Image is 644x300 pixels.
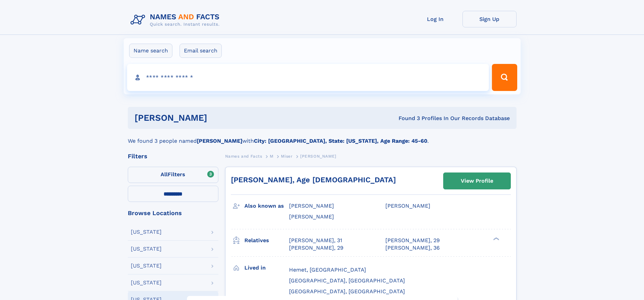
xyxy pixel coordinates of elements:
[461,173,493,189] div: View Profile
[289,237,342,244] a: [PERSON_NAME], 31
[462,11,517,27] a: Sign Up
[385,203,430,209] span: [PERSON_NAME]
[244,262,289,274] h3: Lived in
[131,263,162,269] div: [US_STATE]
[289,277,405,284] span: [GEOGRAPHIC_DATA], [GEOGRAPHIC_DATA]
[225,152,262,160] a: Names and Facts
[492,236,500,241] div: ❯
[289,213,334,220] span: [PERSON_NAME]
[128,167,218,183] label: Filters
[254,138,427,144] b: City: [GEOGRAPHIC_DATA], State: [US_STATE], Age Range: 45-60
[180,44,222,58] label: Email search
[300,154,336,159] span: [PERSON_NAME]
[131,280,162,285] div: [US_STATE]
[281,152,292,160] a: Miser
[385,237,440,244] a: [PERSON_NAME], 29
[128,153,218,159] div: Filters
[231,176,396,184] a: [PERSON_NAME], Age [DEMOGRAPHIC_DATA]
[244,235,289,246] h3: Relatives
[444,173,510,189] a: View Profile
[197,138,242,144] b: [PERSON_NAME]
[270,154,273,159] span: M
[128,129,517,145] div: We found 3 people named with .
[492,64,517,91] button: Search Button
[289,244,343,252] a: [PERSON_NAME], 29
[408,11,462,27] a: Log In
[385,244,440,252] a: [PERSON_NAME], 36
[131,246,162,252] div: [US_STATE]
[281,154,292,159] span: Miser
[128,210,218,216] div: Browse Locations
[129,44,172,58] label: Name search
[289,203,334,209] span: [PERSON_NAME]
[161,171,168,178] span: All
[270,152,273,160] a: M
[131,229,162,235] div: [US_STATE]
[289,267,366,273] span: Hemet, [GEOGRAPHIC_DATA]
[244,200,289,212] h3: Also known as
[135,114,303,122] h1: [PERSON_NAME]
[303,115,510,122] div: Found 3 Profiles In Our Records Database
[289,288,405,295] span: [GEOGRAPHIC_DATA], [GEOGRAPHIC_DATA]
[128,11,225,29] img: Logo Names and Facts
[127,64,489,91] input: search input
